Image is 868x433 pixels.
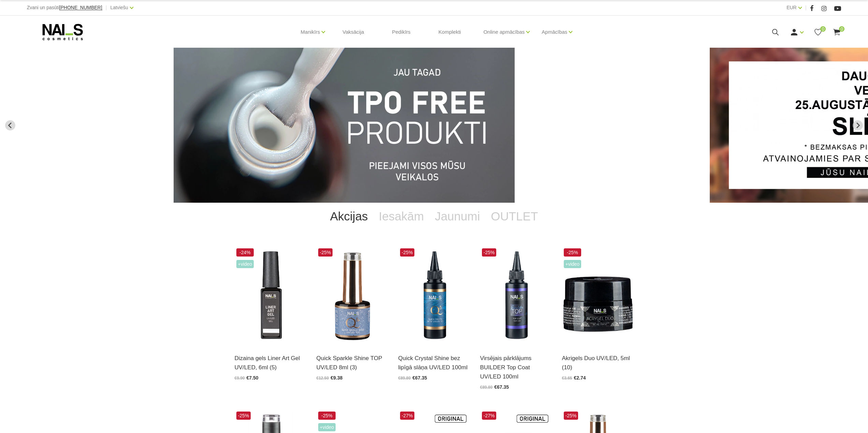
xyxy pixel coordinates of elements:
span: €2.74 [574,375,586,381]
span: +Video [318,423,336,431]
span: -27% [400,412,415,420]
a: 0 [814,28,822,36]
span: €3.65 [562,376,572,381]
div: Zvani un pasūti [27,3,102,12]
span: -25% [318,248,333,257]
a: Apmācības [542,18,567,46]
button: Next slide [853,120,863,130]
img: Virsējais pārklājums bez lipīgā slāņa ar mirdzuma efektu.Pieejami 3 veidi:* Starlight - ar smalkā... [317,247,388,345]
span: €9.90 [235,376,245,381]
span: -25% [400,248,415,257]
a: [PHONE_NUMBER] [59,5,102,10]
button: Go to last slide [5,120,15,130]
a: Latviešu [111,3,128,12]
span: €89.80 [480,385,493,390]
a: Manikīrs [301,18,320,46]
a: Komplekti [433,16,467,48]
a: Akrigels Duo UV/LED, 5ml (10) [562,354,634,372]
span: -25% [318,412,336,420]
img: Virsējais pārklājums bez lipīgā slāņa un UV zilā pārklājuma. Nodrošina izcilu spīdumu manikīram l... [398,247,470,345]
span: €67.35 [412,375,427,381]
span: +Video [236,260,254,268]
li: 1 of 12 [174,48,694,203]
a: Dizaina gels Liner Art Gel UV/LED, 6ml (5) [235,354,306,372]
a: OUTLET [485,203,543,230]
a: Iesakām [373,203,429,230]
span: €12.50 [317,376,329,381]
a: Pedikīrs [386,16,416,48]
span: €7.50 [247,375,259,381]
a: EUR [786,3,797,12]
a: Jaunumi [429,203,485,230]
a: Vaksācija [337,16,369,48]
span: €9.38 [330,375,342,381]
span: | [106,3,107,12]
span: | [805,3,807,12]
a: Akcijas [325,203,373,230]
span: 0 [820,26,826,32]
a: Virsējais pārklājums BUILDER Top Coat UV/LED 100ml [480,354,552,382]
img: Liner Art Gel - UV/LED dizaina gels smalku, vienmērīgu, pigmentētu līniju zīmēšanai.Lielisks palī... [235,247,306,345]
a: Online apmācības [483,18,525,46]
span: -25% [564,248,582,257]
span: 0 [839,26,844,32]
a: Quick Crystal Shine bez lipīgā slāņa UV/LED 100ml [398,354,470,372]
span: -25% [564,412,578,420]
span: €67.35 [494,384,509,390]
img: Builder Top virsējais pārklājums bez lipīgā slāņa gēllakas/gēla pārklājuma izlīdzināšanai un nost... [480,247,552,345]
span: -27% [482,412,497,420]
span: €89.80 [398,376,411,381]
span: +Video [564,260,582,268]
span: -25% [236,412,251,420]
span: -24% [236,248,254,257]
a: Quick Sparkle Shine TOP UV/LED 8ml (3) [317,354,388,372]
img: Kas ir AKRIGELS “DUO GEL” un kādas problēmas tas risina?• Tas apvieno ērti modelējamā akrigela un... [562,247,634,345]
span: -25% [482,248,497,257]
span: [PHONE_NUMBER] [59,5,102,10]
a: 0 [833,28,841,36]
